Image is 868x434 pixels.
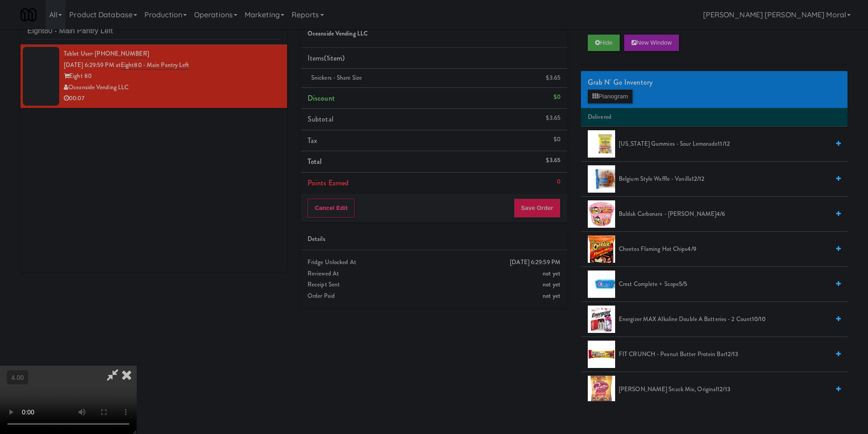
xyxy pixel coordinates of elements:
div: Energizer MAX Alkaline Double A Batteries - 2 Count10/10 [615,314,841,325]
span: Buldak Carbonara - [PERSON_NAME] [619,209,829,220]
button: Save Order [514,199,560,218]
span: Points Earned [308,178,349,188]
span: 4/6 [716,209,725,218]
span: [PERSON_NAME] Snack Mix, Original [619,384,829,395]
li: Delivered [581,108,847,127]
span: · [PHONE_NUMBER] [92,49,149,58]
span: Snickers - Share Size [311,73,362,82]
div: Crest Complete + Scope5/5 [615,279,841,290]
div: Buldak Carbonara - [PERSON_NAME]4/6 [615,209,841,220]
li: Tablet User· [PHONE_NUMBER][DATE] 6:29:59 PM atEight80 - Main Pantry LeftEight 80Oceanside Vendin... [21,45,287,108]
button: Planogram [588,90,632,103]
span: 11/12 [718,139,730,148]
div: [DATE] 6:29:59 PM [510,257,560,268]
span: Belgium Style Waffle - Vanilla [619,174,829,185]
div: Eight 80 [64,71,280,82]
span: 4/9 [687,245,696,253]
span: Subtotal [308,114,334,124]
span: 12/13 [725,350,739,358]
span: Tax [308,135,317,146]
span: (1 ) [324,53,344,63]
span: not yet [543,269,560,278]
div: FIT CRUNCH - Peanut Butter Protein Bar12/13 [615,349,841,360]
span: Total [308,156,322,167]
span: Cheetos Flaming Hot Chips [619,244,829,255]
div: Reviewed At [308,268,560,280]
div: $3.65 [546,155,560,166]
div: [US_STATE] Gummies - Sour Lemonade11/12 [615,138,841,150]
button: Hide [588,35,620,51]
ng-pluralize: item [329,53,342,63]
span: Items [308,53,344,63]
span: Energizer MAX Alkaline Double A Batteries - 2 Count [619,314,829,325]
span: Discount [308,93,335,103]
span: FIT CRUNCH - Peanut Butter Protein Bar [619,349,829,360]
div: Receipt Sent [308,279,560,291]
div: [PERSON_NAME] Snack Mix, Original12/13 [615,384,841,395]
h5: Oceanside Vending LLC [308,31,560,37]
div: $3.65 [546,112,560,124]
div: Order Paid [308,291,560,302]
div: $3.65 [546,72,560,84]
img: Micromart [21,7,36,23]
div: $0 [554,92,560,103]
div: Details [308,234,560,245]
div: $0 [554,134,560,145]
a: Tablet User· [PHONE_NUMBER] [64,49,149,58]
input: Search vision orders [27,23,280,40]
span: not yet [543,291,560,300]
span: 5/5 [679,280,687,288]
span: 12/12 [692,174,705,183]
button: New Window [624,35,679,51]
div: Cheetos Flaming Hot Chips4/9 [615,244,841,255]
div: 0 [557,176,560,188]
span: [US_STATE] Gummies - Sour Lemonade [619,138,829,150]
div: Fridge Unlocked At [308,257,560,268]
span: 12/13 [717,385,730,393]
div: Oceanside Vending LLC [64,82,280,93]
a: Eight80 - Main Pantry Left [121,61,190,70]
div: Belgium Style Waffle - Vanilla12/12 [615,174,841,185]
button: Cancel Edit [308,199,355,218]
div: Grab N' Go Inventory [588,76,841,89]
span: not yet [543,280,560,289]
div: 00:07 [64,93,280,104]
span: Crest Complete + Scope [619,279,829,290]
span: [DATE] 6:29:59 PM at [64,61,121,69]
span: 10/10 [752,315,766,323]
